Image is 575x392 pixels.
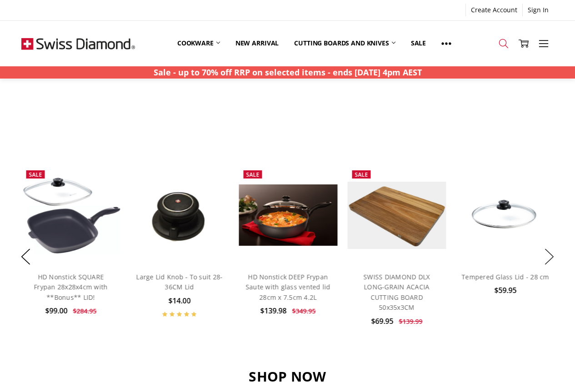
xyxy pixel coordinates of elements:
button: Next [540,243,559,271]
h2: BEST SELLERS [21,94,553,111]
span: Sale [29,171,42,179]
span: $139.98 [260,306,287,316]
img: HD Nonstick DEEP Frypan Saute with glass vented lid 28cm x 7.5cm 4.2L [239,184,337,246]
span: $349.95 [292,307,316,315]
a: Tempered Glass Lid - 28 cm [462,273,550,281]
a: Sign In [523,4,554,16]
a: Show All [434,33,459,54]
h3: SHOP NOW [21,368,553,385]
p: Fall In Love With Your Kitchen Again [21,116,553,125]
img: Tempered Glass Lid - 28 cm [456,184,555,246]
span: $284.95 [73,307,96,315]
a: Cutting boards and knives [286,33,403,53]
a: New arrival [228,33,286,53]
span: $99.00 [45,306,67,316]
button: Previous [16,243,35,271]
a: Large Lid Knob - To suit 28-36CM Lid [130,166,229,264]
a: SWISS DIAMOND DLX LONG-GRAIN ACACIA CUTTING BOARD 50x35x3CM [347,166,446,264]
a: HD Nonstick DEEP Frypan Saute with glass vented lid 28cm x 7.5cm 4.2L [245,273,330,302]
img: HD Nonstick SQUARE Frypan 28x28x4cm with **Bonus** LID! [21,176,120,254]
a: HD Nonstick SQUARE Frypan 28x28x4cm with **Bonus** LID! [34,273,108,302]
span: $59.95 [494,285,516,295]
span: Sale [355,171,368,179]
span: $14.00 [168,296,190,306]
span: $69.95 [371,316,393,326]
a: HD Nonstick DEEP Frypan Saute with glass vented lid 28cm x 7.5cm 4.2L [239,166,337,264]
img: SWISS DIAMOND DLX LONG-GRAIN ACACIA CUTTING BOARD 50x35x3CM [347,182,446,249]
a: Tempered Glass Lid - 28 cm [456,166,555,264]
a: Create Account [466,4,522,16]
span: $139.99 [399,317,422,326]
a: Cookware [170,33,228,53]
a: Sale [403,33,434,53]
a: HD Nonstick SQUARE Frypan 28x28x4cm with **Bonus** LID! [21,166,120,264]
a: SWISS DIAMOND DLX LONG-GRAIN ACACIA CUTTING BOARD 50x35x3CM [364,273,430,312]
strong: Sale - up to 70% off RRP on selected items - ends [DATE] 4pm AEST [154,67,422,78]
span: Sale [246,171,259,179]
a: Large Lid Knob - To suit 28-36CM Lid [136,273,223,291]
img: Large Lid Knob - To suit 28-36CM Lid [139,166,220,264]
img: Free Shipping On Every Order [21,21,135,66]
